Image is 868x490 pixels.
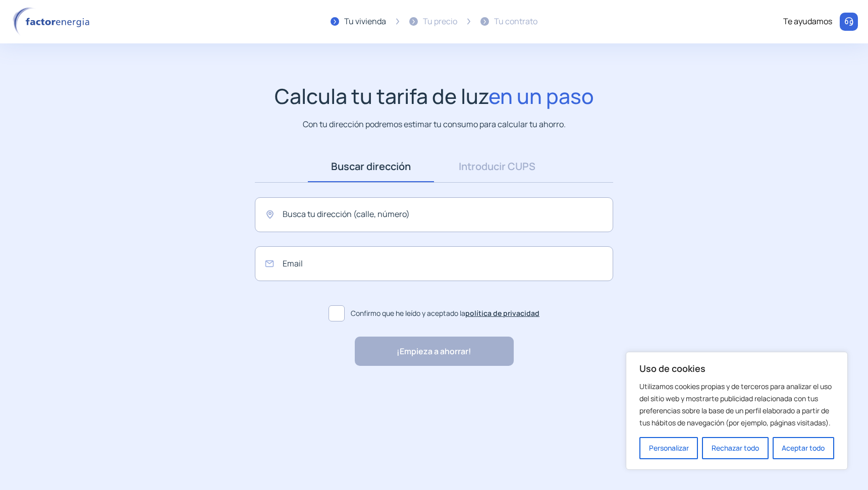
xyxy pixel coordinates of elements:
img: logo factor [10,7,96,36]
img: Trustpilot [460,382,530,389]
a: política de privacidad [465,308,539,318]
a: Introducir CUPS [434,151,560,182]
a: Buscar dirección [308,151,434,182]
div: Tu contrato [494,15,537,28]
h1: Calcula tu tarifa de luz [275,84,594,108]
div: Uso de cookies [626,352,848,470]
img: llamar [844,17,854,27]
p: Uso de cookies [639,362,834,374]
p: Utilizamos cookies propias y de terceros para analizar el uso del sitio web y mostrarte publicida... [639,380,834,429]
p: "Rapidez y buen trato al cliente" [338,378,455,392]
button: Rechazar todo [702,437,768,459]
div: Te ayudamos [783,15,832,28]
button: Personalizar [639,437,698,459]
button: Aceptar todo [773,437,834,459]
div: Tu vivienda [344,15,386,28]
div: Tu precio [423,15,457,28]
span: Confirmo que he leído y aceptado la [351,308,539,319]
span: en un paso [489,82,594,110]
p: Con tu dirección podremos estimar tu consumo para calcular tu ahorro. [303,118,566,131]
